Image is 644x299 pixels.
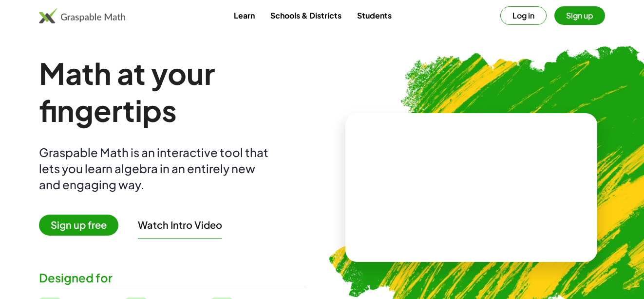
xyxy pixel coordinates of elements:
[263,6,349,24] a: Schools & Districts
[398,151,545,224] video: What is this? This is dynamic math notation. Dynamic math notation plays a central role in how Gr...
[39,55,306,129] h1: Math at your fingertips
[39,215,118,236] span: Sign up free
[349,6,399,24] a: Students
[226,6,263,24] a: Learn
[39,270,306,286] div: Designed for
[39,144,273,193] div: Graspable Math is an interactive tool that lets you learn algebra in an entirely new and engaging...
[500,6,547,25] button: Log in
[554,6,605,25] button: Sign up
[138,219,222,231] button: Watch Intro Video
